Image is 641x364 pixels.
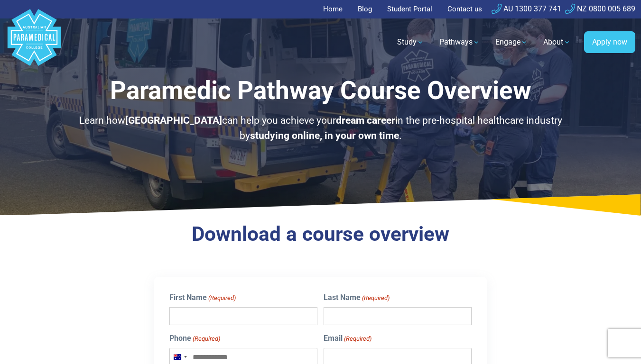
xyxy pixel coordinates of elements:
span: (Required) [361,293,390,303]
strong: studying online, in your own time [250,130,399,141]
span: (Required) [343,334,372,344]
a: Study [391,29,430,55]
a: Pathways [434,29,486,55]
label: Email [324,333,372,344]
strong: [GEOGRAPHIC_DATA] [125,115,222,126]
label: Phone [169,333,220,344]
a: Engage [490,29,534,55]
a: About [538,29,576,55]
a: Apply now [584,31,635,53]
span: (Required) [207,293,236,303]
strong: dream career [336,115,395,126]
a: Australian Paramedical College [6,18,63,66]
h3: Download a course overview [53,222,588,246]
label: First Name [169,292,236,303]
a: AU 1300 377 741 [492,4,561,13]
label: Last Name [324,292,390,303]
span: (Required) [192,334,220,344]
h1: Paramedic Pathway Course Overview [53,76,588,106]
p: Learn how can help you achieve your in the pre-hospital healthcare industry by . [53,113,588,143]
a: NZ 0800 005 689 [565,4,635,13]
